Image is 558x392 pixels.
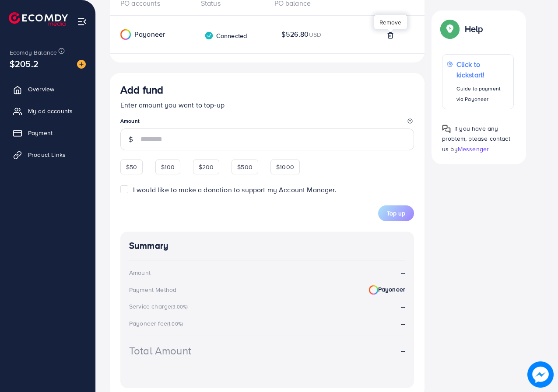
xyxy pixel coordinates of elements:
[28,107,73,115] span: My ad accounts
[28,150,66,159] span: Product Links
[10,57,39,70] span: $205.2
[465,24,483,34] p: Help
[126,163,137,171] span: $50
[281,29,322,39] span: $526.80
[378,205,414,221] button: Top up
[77,17,87,27] img: menu
[28,128,53,137] span: Payment
[7,102,89,120] a: My ad accounts
[120,100,414,110] p: Enter amount you want to top-up
[129,302,190,311] div: Service charge
[458,144,489,153] span: Messenger
[77,60,86,69] img: image
[456,83,509,104] p: Guide to payment via Payoneer
[7,80,89,98] a: Overview
[527,361,554,388] img: image
[129,343,191,358] div: Total Amount
[7,146,89,163] a: Product Links
[129,285,176,294] div: Payment Method
[133,185,337,194] span: I would like to make a donation to support my Account Manager.
[442,125,451,133] img: Popup guide
[129,319,186,328] div: Payoneer fee
[237,163,253,171] span: $500
[120,83,163,96] h3: Add fund
[369,285,378,295] img: Payoneer
[129,268,151,277] div: Amount
[28,85,54,94] span: Overview
[120,29,131,40] img: Payoneer
[401,346,405,356] strong: --
[167,320,183,327] small: (1.00%)
[374,15,407,29] div: Remove
[369,285,405,295] strong: Payoneer
[110,29,178,40] div: Payoneer
[401,319,405,328] strong: --
[199,163,214,171] span: $200
[276,163,294,171] span: $1000
[120,117,414,128] legend: Amount
[9,12,68,26] img: logo
[401,302,405,311] strong: --
[129,240,405,251] h4: Summary
[442,124,510,153] span: If you have any problem, please contact us by
[442,21,458,37] img: Popup guide
[309,30,321,39] span: USD
[204,31,247,40] div: Connected
[401,268,405,278] strong: --
[10,48,57,57] span: Ecomdy Balance
[7,124,89,142] a: Payment
[161,163,175,171] span: $100
[456,59,509,80] p: Click to kickstart!
[204,31,214,40] img: verified
[387,209,405,218] span: Top up
[171,303,188,310] small: (3.00%)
